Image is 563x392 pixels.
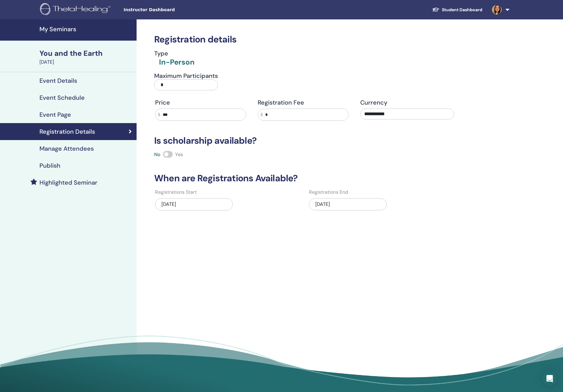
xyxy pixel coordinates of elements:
h4: Registration Details [39,128,95,135]
label: Registrations End [309,189,348,196]
h3: Is scholarship available? [151,135,459,146]
h4: Currency [360,99,454,106]
div: [DATE] [309,198,387,210]
span: $ [158,112,160,118]
span: $ [260,112,263,118]
input: Maximum Participants [154,79,218,90]
h4: Manage Attendees [39,145,94,152]
img: logo.png [40,3,113,17]
h4: Highlighted Seminar [39,179,97,186]
img: default.jpg [492,5,502,15]
span: No [154,151,161,158]
div: [DATE] [39,59,133,66]
h4: Event Page [39,111,71,118]
div: In-Person [159,57,195,67]
a: Student Dashboard [427,4,487,15]
h4: Publish [39,162,60,169]
span: Instructor Dashboard [124,7,215,13]
h4: My Seminars [39,25,133,33]
span: Yes [175,151,183,158]
h3: Registration details [151,34,459,45]
a: You and the Earth[DATE] [36,48,137,66]
h4: Registration Fee [258,99,351,106]
h4: Type [154,50,195,57]
h4: Event Details [39,77,77,84]
label: Registrations Start [155,189,197,196]
h4: Maximum Participants [154,72,218,79]
div: Open Intercom Messenger [542,371,557,386]
img: graduation-cap-white.svg [432,7,439,12]
h4: Event Schedule [39,94,85,101]
div: [DATE] [155,198,233,210]
div: You and the Earth [39,48,133,59]
h3: When are Registrations Available? [151,173,459,184]
h4: Price [155,99,249,106]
